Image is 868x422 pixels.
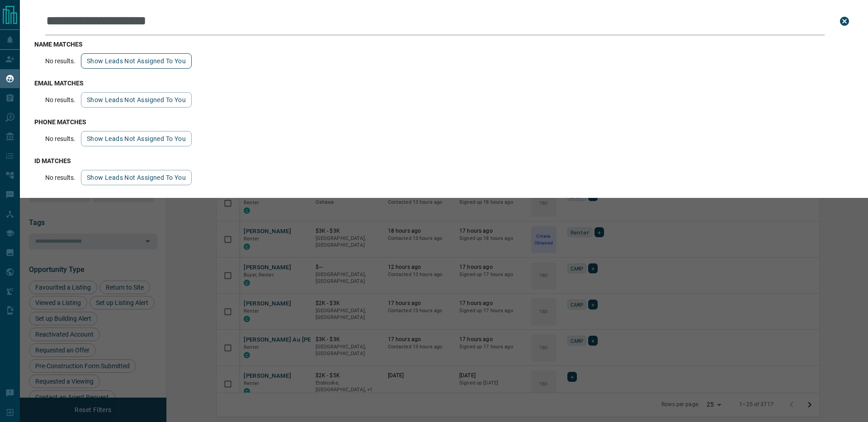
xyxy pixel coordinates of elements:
[45,96,75,103] p: No results.
[835,12,854,30] button: close search bar
[81,53,192,69] button: show leads not assigned to you
[81,170,192,185] button: show leads not assigned to you
[81,92,192,108] button: show leads not assigned to you
[34,80,854,87] h3: email matches
[81,131,192,146] button: show leads not assigned to you
[34,41,854,48] h3: name matches
[45,57,75,65] p: No results.
[45,174,75,181] p: No results.
[45,135,75,142] p: No results.
[34,157,854,164] h3: id matches
[34,118,854,126] h3: phone matches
